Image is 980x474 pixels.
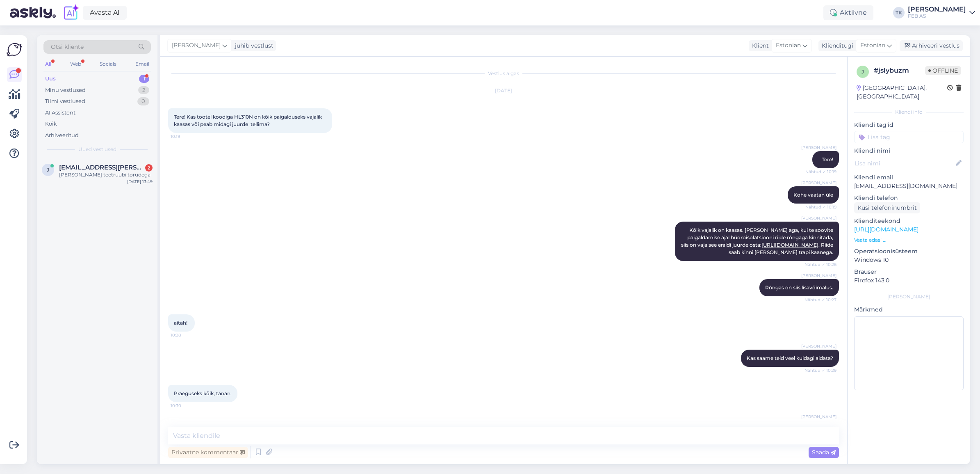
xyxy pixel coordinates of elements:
[749,41,769,50] div: Klient
[854,108,964,116] div: Kliendi info
[232,41,273,50] div: juhib vestlust
[908,13,966,19] div: FEB AS
[854,256,964,264] p: Windows 10
[801,272,836,279] span: [PERSON_NAME]
[62,4,80,21] img: explore-ai
[861,69,864,75] span: j
[171,403,201,409] span: 10:30
[168,447,248,458] div: Privaatne kommentaar
[138,86,149,94] div: 2
[45,131,79,140] div: Arhiveeritud
[137,97,149,105] div: 0
[45,86,86,94] div: Minu vestlused
[171,332,201,338] span: 10:28
[83,6,127,20] a: Avasta AI
[908,6,966,13] div: [PERSON_NAME]
[761,242,818,248] a: [URL][DOMAIN_NAME]
[174,114,323,127] span: Tere! Kas tootel koodiga HL310N on kõik paigalduseks vajalik kaasas või peab midagi juurde tellima?
[765,284,833,291] span: Rõngas on siis lisavõimalus.
[168,87,839,94] div: [DATE]
[139,75,149,83] div: 1
[681,227,834,255] span: Kõik vajalik on kaasas. [PERSON_NAME] aga, kui te soovite paigaldamise ajal hüdroisolatsiooni rii...
[854,268,964,276] p: Brauser
[47,167,49,173] span: j
[854,247,964,256] p: Operatsioonisüsteem
[854,173,964,182] p: Kliendi email
[45,97,85,105] div: Tiimi vestlused
[172,41,221,50] span: [PERSON_NAME]
[801,144,836,151] span: [PERSON_NAME]
[145,164,153,172] div: 2
[7,42,22,57] img: Askly Logo
[823,5,873,20] div: Aktiivne
[805,367,836,373] span: Nähtud ✓ 10:29
[900,40,963,51] div: Arhiveeri vestlus
[43,59,53,69] div: All
[854,276,964,285] p: Firefox 143.0
[78,146,116,153] span: Uued vestlused
[134,59,151,69] div: Email
[854,182,964,190] p: [EMAIL_ADDRESS][DOMAIN_NAME]
[854,121,964,129] p: Kliendi tag'id
[854,202,920,213] div: Küsi telefoninumbrit
[801,414,836,420] span: [PERSON_NAME]
[860,41,885,50] span: Estonian
[805,169,836,175] span: Nähtud ✓ 10:19
[854,236,964,244] p: Vaata edasi ...
[854,293,964,300] div: [PERSON_NAME]
[855,159,954,168] input: Lisa nimi
[857,84,947,101] div: [GEOGRAPHIC_DATA], [GEOGRAPHIC_DATA]
[776,41,801,50] span: Estonian
[51,43,84,51] span: Otsi kliente
[801,215,836,221] span: [PERSON_NAME]
[45,109,75,117] div: AI Assistent
[908,6,975,19] a: [PERSON_NAME]FEB AS
[68,59,83,69] div: Web
[793,192,833,198] span: Kohe vaatan üle
[854,217,964,225] p: Klienditeekond
[45,120,57,128] div: Kõik
[174,320,187,326] span: aitäh!
[812,449,836,456] span: Saada
[171,133,201,140] span: 10:19
[854,131,964,143] input: Lisa tag
[854,305,964,314] p: Märkmed
[818,41,853,50] div: Klienditugi
[801,343,836,349] span: [PERSON_NAME]
[168,70,839,77] div: Vestlus algas
[822,156,833,163] span: Tere!
[174,390,232,396] span: Praeguseks kõik, tänan.
[59,164,144,171] span: jaanus@brem.ee
[747,355,833,361] span: Kas saame teid veel kuidagi aidata?
[893,7,905,18] div: TK
[127,179,153,185] div: [DATE] 13:49
[45,75,56,83] div: Uus
[805,204,836,210] span: Nähtud ✓ 10:19
[801,180,836,186] span: [PERSON_NAME]
[925,66,961,75] span: Offline
[854,226,918,233] a: [URL][DOMAIN_NAME]
[854,147,964,155] p: Kliendi nimi
[59,171,153,179] div: [PERSON_NAME] teetruubi torudega
[854,194,964,202] p: Kliendi telefon
[805,297,836,303] span: Nähtud ✓ 10:27
[874,66,925,76] div: # jslybuzm
[805,261,836,268] span: Nähtud ✓ 10:26
[98,59,118,69] div: Socials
